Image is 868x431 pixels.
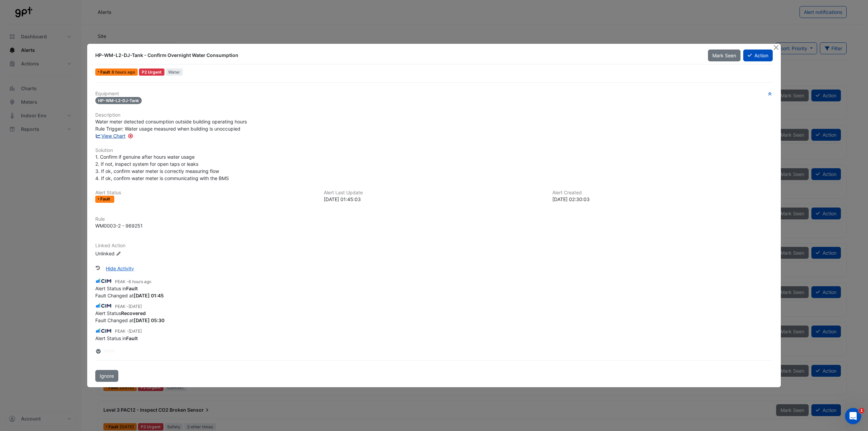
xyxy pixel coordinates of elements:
strong: 2025-08-28 05:30:03 [134,317,164,323]
span: Fault [100,197,112,201]
img: CIM [95,327,112,335]
div: [DATE] 01:45:03 [324,196,544,203]
span: Fri 12-Sep-2025 01:45 AEST [112,70,135,75]
button: Hide Activity [101,262,138,274]
strong: Fault [126,286,138,291]
fa-layers: More [95,349,101,354]
button: Ignore [95,370,118,382]
span: 2025-09-12 03:50:12 [129,279,151,284]
span: Ignore [100,373,114,379]
h6: Rule [95,216,773,222]
h6: Description [95,112,773,118]
span: Alert Status in [95,335,138,341]
span: Alert Status [95,310,146,316]
span: Fault Changed at [95,317,164,323]
div: WM0003-2 - 969251 [95,222,143,229]
small: PEAK - [115,303,142,310]
h6: Equipment [95,91,773,97]
img: CIM [95,302,112,310]
span: 2025-08-27 04:39:22 [129,329,142,334]
button: Mark Seen [708,50,741,61]
span: 2025-08-29 00:19:27 [129,304,142,309]
img: CIM [95,277,112,285]
strong: 2025-09-12 01:45:03 [134,293,164,298]
span: Mark Seen [712,53,736,58]
h6: Alert Created [552,190,773,196]
h6: Alert Status [95,190,316,196]
small: PEAK - [115,279,151,285]
span: HP-WM-L2-DJ-Tank [95,97,142,104]
a: View Chart [95,133,125,139]
span: Water [166,68,183,76]
div: P2 Urgent [139,68,164,76]
h6: Linked Action [95,243,773,249]
div: HP-WM-L2-DJ-Tank - Confirm Overnight Water Consumption [95,52,700,59]
h6: Alert Last Update [324,190,544,196]
h6: Solution [95,148,773,153]
span: Fault Changed at [95,293,164,298]
small: PEAK - [115,328,142,334]
strong: Fault [126,335,138,341]
span: 1. Confirm if genuine after hours water usage 2. If not, inspect system for open taps or leaks 3.... [95,154,229,181]
button: Action [743,50,773,61]
span: Alert Status in [95,286,138,291]
div: [DATE] 02:30:03 [552,196,773,203]
button: Close [772,44,780,51]
div: Unlinked [95,250,177,257]
span: Water meter detected consumption outside building operating hours Rule Trigger: Water usage measu... [95,119,247,132]
iframe: Intercom live chat [845,408,861,424]
span: 1 [859,408,864,413]
div: Tooltip anchor [127,133,134,139]
fa-icon: Edit Linked Action [116,251,121,256]
strong: Recovered [121,310,146,316]
span: Fault [100,70,112,74]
